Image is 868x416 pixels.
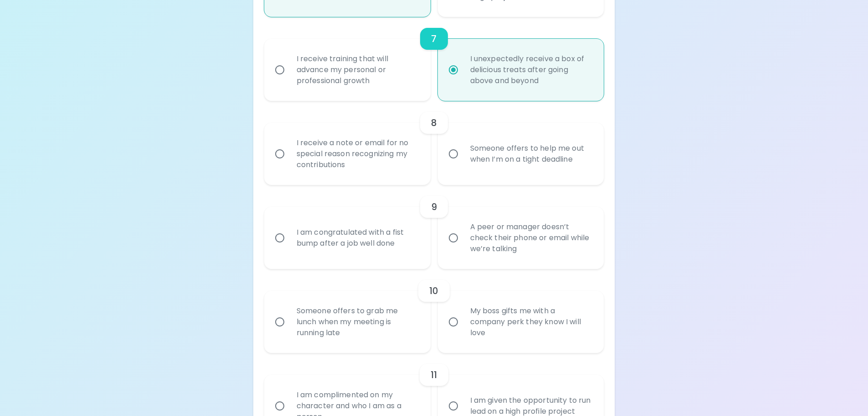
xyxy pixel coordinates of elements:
div: I receive training that will advance my personal or professional growth [289,42,426,97]
div: I am congratulated with a fist bump after a job well done [289,216,426,260]
h6: 11 [431,368,437,382]
div: choice-group-check [264,185,604,269]
div: My boss gifts me with a company perk they know I will love [463,295,599,349]
div: A peer or manager doesn’t check their phone or email while we’re talking [463,211,599,265]
div: Someone offers to grab me lunch when my meeting is running late [289,295,426,349]
h6: 9 [431,200,437,214]
div: choice-group-check [264,17,604,101]
h6: 8 [431,116,437,130]
h6: 10 [429,284,438,298]
div: I unexpectedly receive a box of delicious treats after going above and beyond [463,42,599,97]
div: choice-group-check [264,269,604,353]
div: choice-group-check [264,101,604,185]
div: Someone offers to help me out when I’m on a tight deadline [463,132,599,176]
h6: 7 [431,32,437,46]
div: I receive a note or email for no special reason recognizing my contributions [289,126,426,181]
